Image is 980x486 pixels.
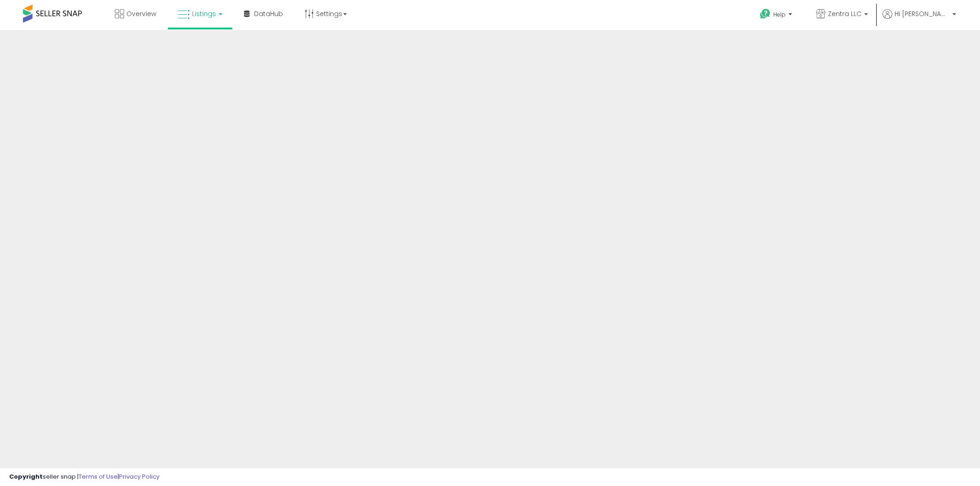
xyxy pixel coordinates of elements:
[773,11,786,18] span: Help
[895,9,950,18] span: Hi [PERSON_NAME]
[126,9,156,18] span: Overview
[192,9,216,18] span: Listings
[254,9,283,18] span: DataHub
[883,9,956,30] a: Hi [PERSON_NAME]
[759,8,771,20] i: Get Help
[753,1,801,30] a: Help
[828,9,861,18] span: Zentra LLC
